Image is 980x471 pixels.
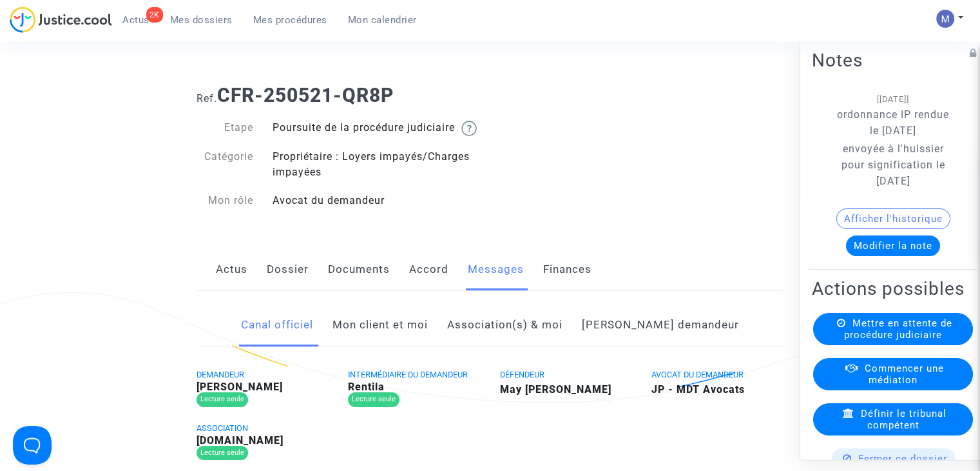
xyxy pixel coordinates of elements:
a: Finances [543,248,591,291]
span: Mon calendrier [348,14,417,26]
b: [PERSON_NAME] [197,381,283,393]
button: Afficher l'historique [836,208,950,229]
a: Documents [328,248,390,291]
span: Fermer ce dossier [858,453,947,465]
span: Mes dossiers [170,14,233,26]
b: Rentila [348,381,385,393]
a: Association(s) & moi [447,304,562,346]
button: Modifier la note [846,235,940,256]
a: Messages [468,248,524,291]
a: 2KActus [112,10,160,30]
span: Ref. [197,92,217,105]
span: Mes procédures [253,14,327,26]
a: Actus [216,248,247,291]
span: ASSOCIATION [197,423,248,433]
div: Lecture seule [348,392,399,407]
a: Canal officiel [241,304,313,346]
h2: Actions possibles [812,277,974,300]
div: Etape [187,120,263,136]
div: Propriétaire : Loyers impayés/Charges impayées [263,149,490,180]
span: Définir le tribunal compétent [861,408,946,431]
span: DÉFENDEUR [499,370,544,379]
div: Poursuite de la procédure judiciaire [263,120,490,136]
a: [PERSON_NAME] demandeur [582,304,739,346]
img: help.svg [461,121,477,136]
span: Mettre en attente de procédure judiciaire [844,317,952,341]
b: [DOMAIN_NAME] [197,434,283,446]
p: envoyée à l'huissier pour signification le [DATE] [831,141,955,189]
h2: Notes [812,49,974,72]
a: Dossier [267,248,309,291]
div: Mon rôle [187,193,263,208]
a: Mon client et moi [332,304,428,346]
div: Lecture seule [197,392,248,407]
span: Actus [122,14,149,26]
img: AAcHTtesyyZjLYJxzrkRG5BOJsapQ6nO-85ChvdZAQ62n80C=s96-c [936,10,954,28]
a: Accord [409,248,448,291]
div: Catégorie [187,149,263,180]
div: Lecture seule [197,446,248,461]
div: 2K [146,7,163,23]
div: Avocat du demandeur [263,193,490,208]
img: jc-logo.svg [10,6,112,33]
b: JP - MDT Avocats [651,383,745,396]
span: Commencer une médiation [865,363,944,386]
iframe: Help Scout Beacon - Open [13,426,52,465]
b: CFR-250521-QR8P [217,84,394,106]
p: ordonnance IP rendue le [DATE] [831,106,955,139]
a: Mes dossiers [160,10,243,30]
a: Mon calendrier [338,10,427,30]
b: May [PERSON_NAME] [499,383,611,396]
span: INTERMÉDIAIRE DU DEMANDEUR [348,370,468,379]
span: DEMANDEUR [197,370,244,379]
span: AVOCAT DU DEMANDEUR [651,370,744,379]
a: Mes procédures [243,10,338,30]
span: [[DATE]] [877,94,909,104]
